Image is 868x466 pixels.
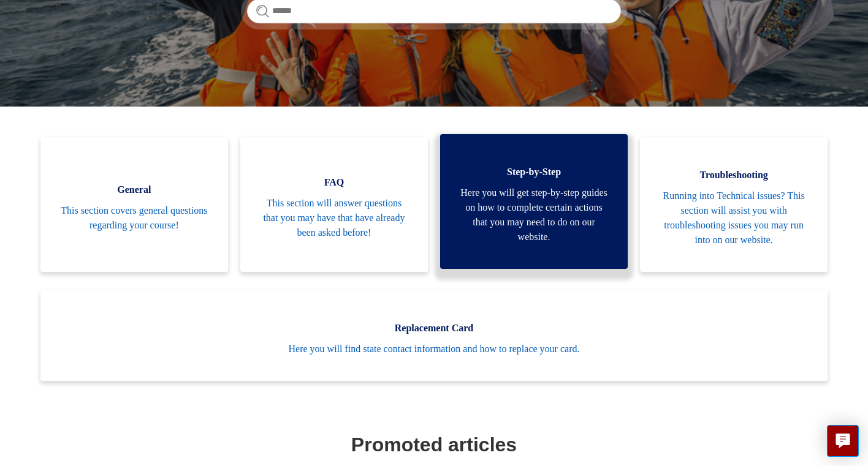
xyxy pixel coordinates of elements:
a: FAQ This section will answer questions that you may have that have already been asked before! [240,137,428,272]
a: General This section covers general questions regarding your course! [40,137,228,272]
button: Live chat [827,425,859,457]
a: Step-by-Step Here you will get step-by-step guides on how to complete certain actions that you ma... [440,134,628,269]
span: Here you will get step-by-step guides on how to complete certain actions that you may need to do ... [459,186,609,244]
span: This section will answer questions that you may have that have already been asked before! [259,196,409,240]
span: Here you will find state contact information and how to replace your card. [59,342,809,356]
h1: Promoted articles [44,430,824,459]
span: Running into Technical issues? This section will assist you with troubleshooting issues you may r... [658,189,809,247]
a: Replacement Card Here you will find state contact information and how to replace your card. [40,290,828,381]
span: Replacement Card [59,321,809,336]
span: Step-by-Step [459,165,609,179]
a: Troubleshooting Running into Technical issues? This section will assist you with troubleshooting ... [640,137,828,272]
span: This section covers general questions regarding your course! [59,203,210,233]
span: FAQ [259,175,409,190]
span: General [59,182,210,197]
span: Troubleshooting [658,168,809,182]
